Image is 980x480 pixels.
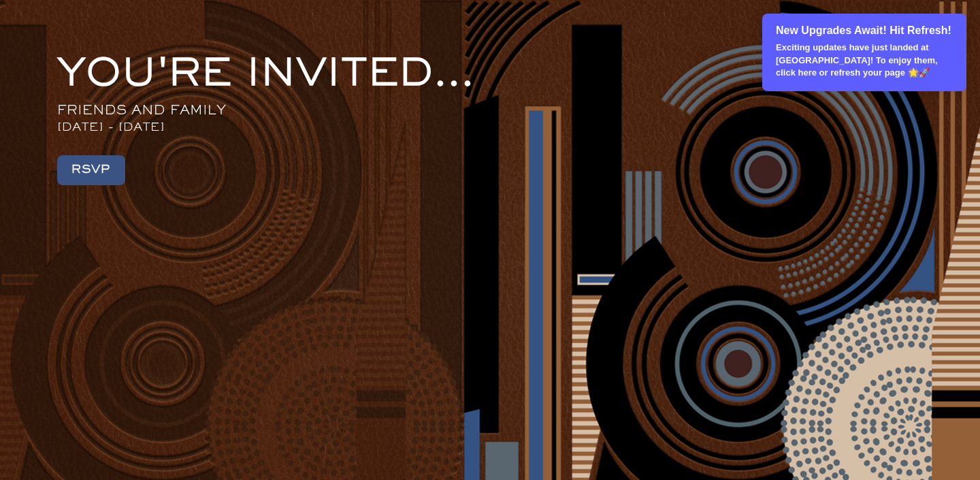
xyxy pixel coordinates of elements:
p: New Upgrades Await! Hit Refresh! [776,23,954,38]
button: RSVP [57,155,125,185]
div: YOU'RE INVITED... [57,57,474,94]
p: Exciting updates have just landed at [GEOGRAPHIC_DATA]! To enjoy them, click here or refresh your... [776,42,954,79]
div: FRIENDS AND FAMILY [57,105,226,117]
div: [DATE] - [DATE] [57,123,165,133]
